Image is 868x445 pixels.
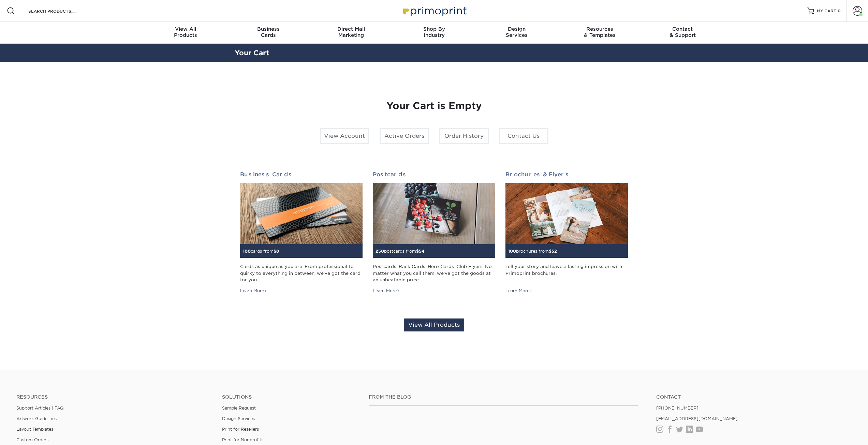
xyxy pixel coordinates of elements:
[240,183,363,244] img: Business Cards
[380,128,429,144] a: Active Orders
[235,49,269,57] a: Your Cart
[549,249,551,254] span: $
[416,249,419,254] span: $
[558,26,641,32] span: Resources
[505,288,532,294] div: Learn More
[16,427,53,432] a: Layout Templates
[320,128,369,144] a: View Account
[641,26,724,38] div: & Support
[369,394,638,400] h4: From the Blog
[240,171,363,178] h2: Business Cards
[274,249,276,254] span: $
[240,288,267,294] div: Learn More
[373,263,495,283] div: Postcards. Rack Cards. Hero Cards. Club Flyers. No matter what you call them, we've got the goods...
[656,394,852,400] a: Contact
[16,437,48,442] a: Custom Orders
[404,318,464,331] a: View All Products
[817,8,836,14] span: MY CART
[243,249,279,254] small: cards from
[508,249,516,254] span: 100
[373,171,495,178] h2: Postcards
[310,26,393,32] span: Direct Mail
[376,249,425,254] small: postcards from
[475,26,558,32] span: Design
[227,26,310,32] span: Business
[558,26,641,38] div: & Templates
[439,128,489,144] a: Order History
[376,249,384,254] span: 250
[656,405,698,411] a: [PHONE_NUMBER]
[243,249,251,254] span: 100
[16,405,64,411] a: Support Articles | FAQ
[28,7,94,15] input: SEARCH PRODUCTS.....
[373,171,495,294] a: Postcards 250postcards from$54 Postcards. Rack Cards. Hero Cards. Club Flyers. No matter what you...
[240,263,363,283] div: Cards as unique as you are. From professional to quirky to everything in between, we've got the c...
[505,183,628,244] img: Brochures & Flyers
[144,22,227,44] a: View AllProducts
[393,26,475,38] div: Industry
[656,416,738,421] a: [EMAIL_ADDRESS][DOMAIN_NAME]
[419,249,425,254] span: 54
[505,171,628,178] h2: Brochures & Flyers
[310,22,393,44] a: Direct MailMarketing
[16,394,212,400] h4: Resources
[641,22,724,44] a: Contact& Support
[222,394,358,400] h4: Solutions
[373,288,400,294] div: Learn More
[222,427,259,432] a: Print for Resellers
[393,22,475,44] a: Shop ByIndustry
[310,26,393,38] div: Marketing
[222,437,263,442] a: Print for Nonprofits
[373,183,495,244] img: Postcards
[227,26,310,38] div: Cards
[240,171,363,294] a: Business Cards 100cards from$8 Cards as unique as you are. From professional to quirky to everyth...
[475,22,558,44] a: DesignServices
[222,416,255,421] a: Design Services
[222,405,256,411] a: Sample Request
[227,22,310,44] a: BusinessCards
[393,26,475,32] span: Shop By
[505,171,628,294] a: Brochures & Flyers 100brochures from$52 Tell your story and leave a lasting impression with Primo...
[838,9,841,13] span: 0
[276,249,279,254] span: 8
[144,26,227,32] span: View All
[16,416,57,421] a: Artwork Guidelines
[508,249,557,254] small: brochures from
[144,26,227,38] div: Products
[240,100,628,112] h1: Your Cart is Empty
[505,263,628,283] div: Tell your story and leave a lasting impression with Primoprint brochures.
[475,26,558,38] div: Services
[551,249,557,254] span: 52
[499,128,548,144] a: Contact Us
[641,26,724,32] span: Contact
[400,3,468,18] img: Primoprint
[558,22,641,44] a: Resources& Templates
